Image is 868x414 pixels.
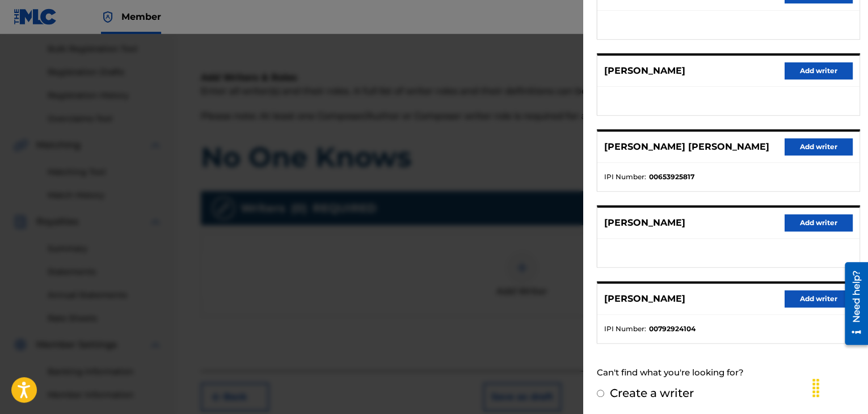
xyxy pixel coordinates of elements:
strong: 00653925817 [649,172,694,182]
button: Add writer [785,214,853,231]
img: MLC Logo [14,9,57,25]
div: Can't find what you're looking for? [597,361,860,385]
button: Add writer [785,138,853,155]
p: [PERSON_NAME] [604,64,685,78]
span: IPI Number : [604,324,646,334]
label: Create a writer [610,386,694,400]
p: [PERSON_NAME] [604,292,685,306]
button: Add writer [785,62,853,79]
img: Top Rightsholder [101,10,115,24]
strong: 00792924104 [649,324,696,334]
button: Add writer [785,290,853,307]
p: [PERSON_NAME] [PERSON_NAME] [604,140,769,154]
span: IPI Number : [604,172,646,182]
iframe: Chat Widget [811,360,868,414]
p: [PERSON_NAME] [604,216,685,230]
iframe: Resource Center [836,258,868,349]
span: Member [121,10,161,23]
div: Drag [807,371,825,405]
